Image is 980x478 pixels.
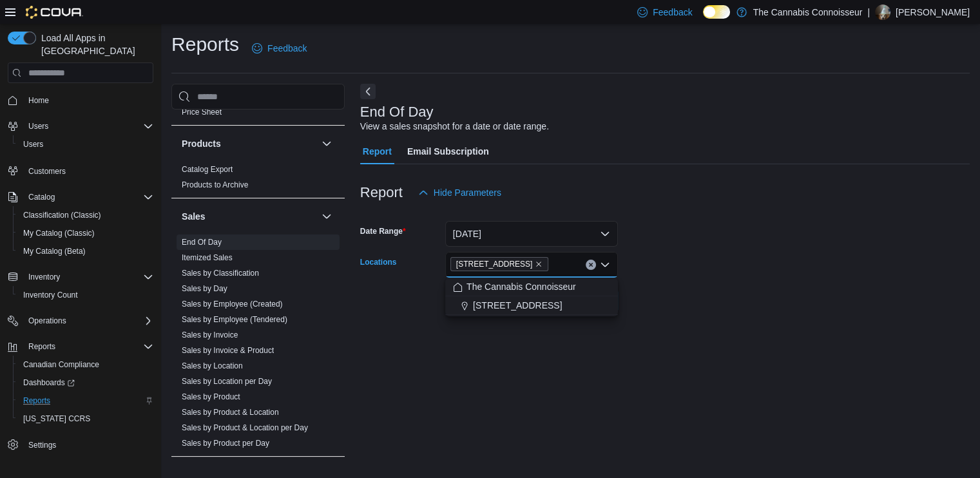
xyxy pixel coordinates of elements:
a: Sales by Location per Day [182,377,272,386]
span: Report [363,139,392,164]
button: Products [182,137,316,150]
button: Reports [23,339,61,354]
a: Sales by Location [182,361,243,370]
span: Catalog [23,189,153,205]
a: Sales by Classification [182,269,259,278]
h3: Sales [182,210,206,223]
button: Reports [3,338,159,356]
label: Locations [360,257,397,267]
span: My Catalog (Beta) [23,246,86,256]
button: Hide Parameters [413,180,506,206]
span: Canadian Compliance [23,359,99,370]
span: Dashboards [18,375,153,390]
span: End Of Day [182,237,222,247]
span: 99 King St. [450,257,549,271]
span: Home [28,95,49,106]
span: Sales by Employee (Tendered) [182,314,287,325]
a: Catalog Export [182,165,233,174]
label: Date Range [360,226,406,236]
span: Classification (Classic) [18,207,153,223]
a: End Of Day [182,238,222,247]
button: Users [13,135,159,153]
span: Inventory [28,272,60,282]
button: Inventory Count [13,286,159,304]
button: Users [23,119,53,134]
a: Settings [23,437,61,453]
div: Products [171,162,345,198]
button: Inventory [3,268,159,286]
button: Operations [3,312,159,330]
button: Products [319,136,334,151]
button: Catalog [3,188,159,206]
span: Reports [23,396,50,406]
button: Sales [319,209,334,224]
button: Operations [23,313,72,329]
span: [STREET_ADDRESS] [473,299,562,312]
button: My Catalog (Classic) [13,224,159,242]
span: Reports [28,341,55,352]
a: Sales by Employee (Created) [182,300,283,309]
button: Customers [3,161,159,180]
span: Users [28,121,48,131]
span: Inventory [23,269,153,285]
a: Classification (Classic) [18,207,106,223]
span: Load All Apps in [GEOGRAPHIC_DATA] [36,32,153,57]
a: Inventory Count [18,287,83,303]
span: Sales by Location [182,361,243,371]
span: My Catalog (Classic) [18,225,153,241]
span: Catalog [28,192,55,202]
a: [US_STATE] CCRS [18,411,95,426]
a: Home [23,93,54,108]
a: My Catalog (Beta) [18,244,91,259]
button: Close list of options [600,260,610,270]
a: Sales by Product [182,392,240,401]
a: Sales by Invoice [182,330,238,339]
span: Sales by Product & Location per Day [182,423,308,433]
h1: Reports [171,32,239,57]
span: The Cannabis Connoisseur [466,280,576,293]
div: Sales [171,234,345,456]
a: Sales by Employee (Tendered) [182,315,287,324]
button: Users [3,117,159,135]
button: The Cannabis Connoisseur [445,278,618,296]
span: Feedback [653,6,692,19]
span: [US_STATE] CCRS [23,414,90,424]
button: [US_STATE] CCRS [13,410,159,428]
span: Users [23,139,43,149]
span: Settings [28,440,56,450]
img: Cova [26,6,83,19]
span: Feedback [267,42,307,55]
span: Products to Archive [182,180,248,190]
span: Sales by Day [182,283,227,294]
span: Itemized Sales [182,253,233,263]
button: Home [3,91,159,110]
span: Catalog Export [182,164,233,175]
button: My Catalog (Beta) [13,242,159,260]
span: Operations [28,316,66,326]
a: Sales by Product & Location [182,408,279,417]
button: Catalog [23,189,60,205]
a: Itemized Sales [182,253,233,262]
span: Reports [18,393,153,408]
button: Remove 99 King St. from selection in this group [535,260,543,268]
a: Feedback [247,35,312,61]
span: Users [23,119,153,134]
a: Customers [23,164,71,179]
a: Dashboards [18,375,80,390]
span: My Catalog (Classic) [23,228,95,238]
a: Reports [18,393,55,408]
div: Candice Flynt [875,5,890,20]
span: Sales by Product [182,392,240,402]
button: [STREET_ADDRESS] [445,296,618,315]
span: Hide Parameters [434,186,501,199]
span: Operations [23,313,153,329]
span: Sales by Classification [182,268,259,278]
a: Products to Archive [182,180,248,189]
button: Reports [13,392,159,410]
button: Sales [182,210,316,223]
div: View a sales snapshot for a date or date range. [360,120,549,133]
a: Canadian Compliance [18,357,104,372]
span: Reports [23,339,153,354]
a: My Catalog (Classic) [18,225,100,241]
